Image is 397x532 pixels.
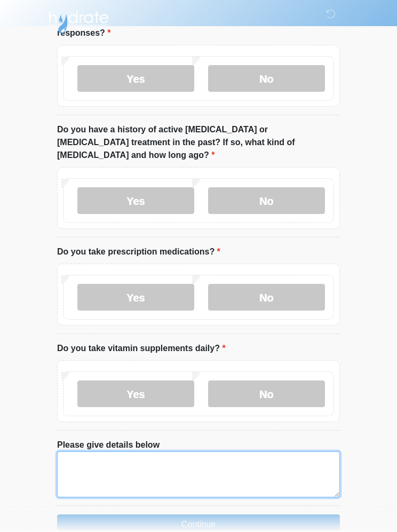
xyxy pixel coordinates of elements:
label: Do you take vitamin supplements daily? [57,343,226,355]
label: No [208,188,325,215]
label: Yes [77,188,194,215]
label: Yes [77,284,194,311]
label: Do you have a history of active [MEDICAL_DATA] or [MEDICAL_DATA] treatment in the past? If so, wh... [57,124,340,162]
label: No [208,284,325,311]
label: Yes [77,381,194,408]
label: No [208,381,325,408]
img: Hydrate IV Bar - Flagstaff Logo [46,8,110,35]
label: Do you take prescription medications? [57,246,220,259]
label: Yes [77,66,194,92]
label: Please give details below [57,439,160,452]
label: No [208,66,325,92]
